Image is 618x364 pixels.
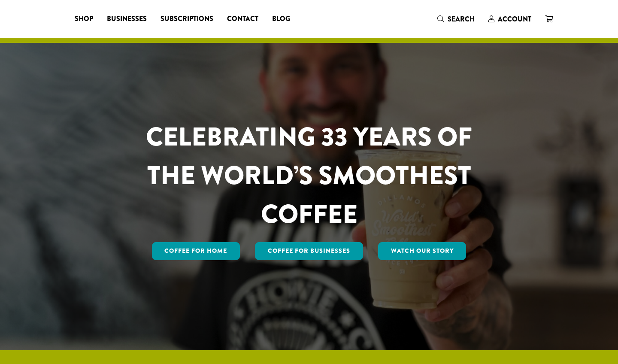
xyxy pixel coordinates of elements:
[161,14,213,24] span: Subscriptions
[75,14,93,24] span: Shop
[255,242,363,260] a: Coffee For Businesses
[68,12,100,26] a: Shop
[121,118,497,234] h1: CELEBRATING 33 YEARS OF THE WORLD’S SMOOTHEST COFFEE
[107,14,147,24] span: Businesses
[152,242,240,260] a: Coffee for Home
[430,12,482,26] a: Search
[272,14,290,24] span: Blog
[448,14,475,24] span: Search
[378,242,467,260] a: Watch Our Story
[227,14,258,24] span: Contact
[498,14,531,24] span: Account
